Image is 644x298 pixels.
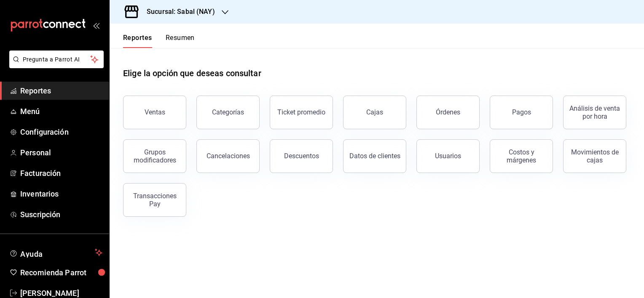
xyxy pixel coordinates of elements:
[435,152,461,160] div: Usuarios
[20,267,102,278] span: Recomienda Parrot
[9,51,104,68] button: Pregunta a Parrot AI
[343,96,406,129] a: Cajas
[416,96,480,129] button: Órdenes
[212,108,244,116] div: Categorías
[123,96,186,129] button: Ventas
[490,139,553,173] button: Costos y márgenes
[93,22,99,29] button: open_drawer_menu
[123,34,152,48] button: Reportes
[196,96,260,129] button: Categorías
[349,152,400,160] div: Datos de clientes
[270,139,333,173] button: Descuentos
[145,108,165,116] div: Ventas
[490,96,553,129] button: Pagos
[20,209,102,220] span: Suscripción
[20,126,102,138] span: Configuración
[129,148,181,164] div: Grupos modificadores
[569,104,621,120] div: Análisis de venta por hora
[277,108,325,116] div: Ticket promedio
[123,67,261,80] h1: Elige la opción que deseas consultar
[416,139,480,173] button: Usuarios
[569,148,621,164] div: Movimientos de cajas
[343,139,406,173] button: Datos de clientes
[20,188,102,200] span: Inventarios
[495,148,547,164] div: Costos y márgenes
[23,55,91,64] span: Pregunta a Parrot AI
[123,139,186,173] button: Grupos modificadores
[284,152,319,160] div: Descuentos
[140,7,215,17] h3: Sucursal: Sabal (NAY)
[563,96,626,129] button: Análisis de venta por hora
[366,107,384,117] div: Cajas
[123,183,186,217] button: Transacciones Pay
[20,168,102,179] span: Facturación
[270,96,333,129] button: Ticket promedio
[20,247,91,258] span: Ayuda
[512,108,531,116] div: Pagos
[166,34,195,48] button: Resumen
[6,61,104,70] a: Pregunta a Parrot AI
[563,139,626,173] button: Movimientos de cajas
[207,152,250,160] div: Cancelaciones
[196,139,260,173] button: Cancelaciones
[20,147,102,158] span: Personal
[20,85,102,96] span: Reportes
[20,106,102,117] span: Menú
[129,192,181,208] div: Transacciones Pay
[436,108,460,116] div: Órdenes
[123,34,195,48] div: navigation tabs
